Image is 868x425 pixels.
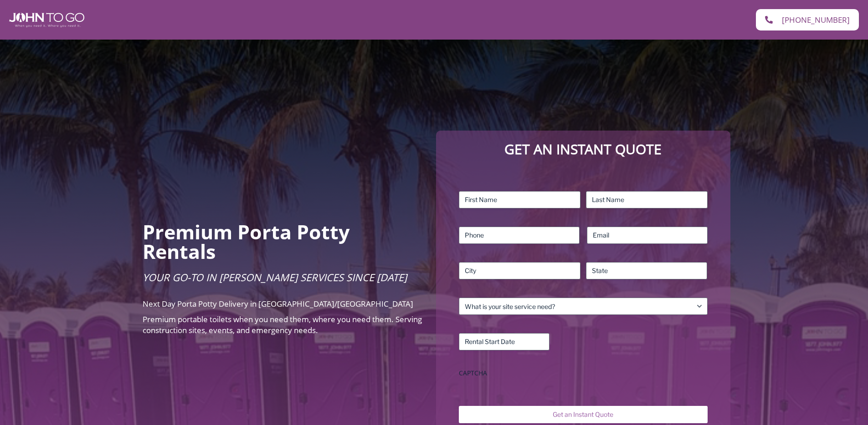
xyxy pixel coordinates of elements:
img: John To Go [9,13,84,27]
h2: Premium Porta Potty Rentals [143,222,423,261]
input: Get an Instant Quote [459,406,707,423]
input: Email [587,227,708,244]
span: [PHONE_NUMBER] [782,16,850,24]
span: Premium portable toilets when you need them, where you need them. Serving construction sites, eve... [143,314,422,335]
button: Live Chat [832,389,868,425]
input: Phone [459,227,580,244]
p: Get an Instant Quote [445,140,721,159]
input: City [459,262,580,279]
input: State [586,262,708,279]
input: Last Name [586,191,708,208]
label: CAPTCHA [459,369,707,378]
span: Next Day Porta Potty Delivery in [GEOGRAPHIC_DATA]/[GEOGRAPHIC_DATA] [143,299,413,309]
input: Rental Start Date [459,333,550,350]
span: Your Go-To in [PERSON_NAME] Services Since [DATE] [143,270,407,284]
a: [PHONE_NUMBER] [756,9,859,30]
input: First Name [459,191,580,208]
